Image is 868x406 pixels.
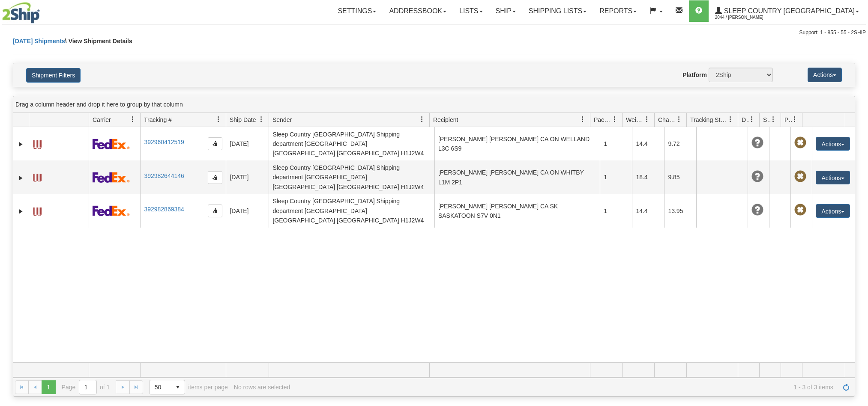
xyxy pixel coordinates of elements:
span: Pickup Not Assigned [794,137,806,149]
a: Sender filter column settings [415,112,429,127]
a: Expand [17,174,25,182]
a: Shipping lists [522,0,593,22]
td: 13.95 [664,194,696,228]
span: Pickup Not Assigned [794,204,806,216]
input: Page 1 [79,380,96,394]
span: Unknown [751,171,763,183]
td: [PERSON_NAME] [PERSON_NAME] CA ON WHITBY L1M 2P1 [434,160,600,194]
td: 1 [600,194,632,228]
span: Page 1 [42,380,55,394]
a: Label [33,204,42,217]
a: Label [33,170,42,184]
span: Sender [272,116,292,124]
a: Label [33,136,42,150]
iframe: chat widget [848,159,867,246]
a: Settings [331,0,383,22]
span: Sleep Country [GEOGRAPHIC_DATA] [722,7,855,15]
td: [DATE] [226,194,269,228]
a: Charge filter column settings [672,112,686,127]
img: 2 - FedEx Express® [93,172,130,183]
a: 392960412519 [144,139,184,145]
span: Shipment Issues [763,116,770,124]
button: Copy to clipboard [208,204,222,217]
td: Sleep Country [GEOGRAPHIC_DATA] Shipping department [GEOGRAPHIC_DATA] [GEOGRAPHIC_DATA] [GEOGRAPH... [269,127,434,160]
label: Platform [682,71,707,79]
a: Tracking # filter column settings [211,112,226,127]
a: Ship [489,0,522,22]
td: 14.4 [632,127,664,160]
td: [PERSON_NAME] [PERSON_NAME] CA SK SASKATOON S7V 0N1 [434,194,600,228]
td: 14.4 [632,194,664,228]
a: [DATE] Shipments [13,38,65,44]
span: 1 - 3 of 3 items [296,384,833,391]
div: Support: 1 - 855 - 55 - 2SHIP [2,29,866,36]
span: Page sizes drop down [149,380,185,394]
a: Shipment Issues filter column settings [766,112,781,127]
button: Actions [816,204,850,218]
td: [PERSON_NAME] [PERSON_NAME] CA ON WELLAND L3C 6S9 [434,127,600,160]
td: Sleep Country [GEOGRAPHIC_DATA] Shipping department [GEOGRAPHIC_DATA] [GEOGRAPHIC_DATA] [GEOGRAPH... [269,160,434,194]
div: No rows are selected [234,384,290,391]
button: Copy to clipboard [208,137,222,150]
a: Sleep Country [GEOGRAPHIC_DATA] 2044 / [PERSON_NAME] [709,0,865,22]
td: 9.72 [664,127,696,160]
td: 1 [600,127,632,160]
img: 2 - FedEx Express® [93,205,130,216]
button: Actions [808,68,842,82]
span: Weight [626,116,644,124]
span: Carrier [93,116,111,124]
span: Packages [594,116,612,124]
span: select [171,380,185,394]
a: Ship Date filter column settings [254,112,269,127]
td: 18.4 [632,160,664,194]
span: Tracking # [144,116,172,124]
span: Page of 1 [62,380,110,394]
td: Sleep Country [GEOGRAPHIC_DATA] Shipping department [GEOGRAPHIC_DATA] [GEOGRAPHIC_DATA] [GEOGRAPH... [269,194,434,228]
span: 50 [155,383,166,391]
span: Unknown [751,204,763,216]
a: Addressbook [383,0,453,22]
img: logo2044.jpg [2,2,40,24]
a: 392982644146 [144,172,184,179]
a: Pickup Status filter column settings [787,112,802,127]
button: Actions [816,137,850,151]
a: Delivery Status filter column settings [745,112,759,127]
span: Charge [658,116,676,124]
a: Weight filter column settings [640,112,654,127]
img: 2 - FedEx Express® [93,139,130,149]
button: Shipment Filters [26,68,81,83]
div: grid grouping header [13,96,855,113]
a: Packages filter column settings [608,112,622,127]
button: Actions [816,171,850,184]
span: Ship Date [230,116,256,124]
td: [DATE] [226,127,269,160]
span: items per page [149,380,228,394]
span: Recipient [433,116,458,124]
a: Lists [453,0,489,22]
a: Tracking Status filter column settings [723,112,738,127]
span: Pickup Not Assigned [794,171,806,183]
span: Pickup Status [784,116,792,124]
span: Tracking Status [690,116,727,124]
button: Copy to clipboard [208,171,222,184]
span: Delivery Status [742,116,749,124]
a: Expand [17,140,25,148]
a: Refresh [839,380,853,394]
a: Reports [593,0,643,22]
span: \ View Shipment Details [65,38,132,44]
a: Recipient filter column settings [575,112,590,127]
td: [DATE] [226,160,269,194]
a: Expand [17,207,25,216]
a: 392982869384 [144,206,184,213]
td: 1 [600,160,632,194]
span: 2044 / [PERSON_NAME] [715,13,779,22]
span: Unknown [751,137,763,149]
a: Carrier filter column settings [126,112,140,127]
td: 9.85 [664,160,696,194]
